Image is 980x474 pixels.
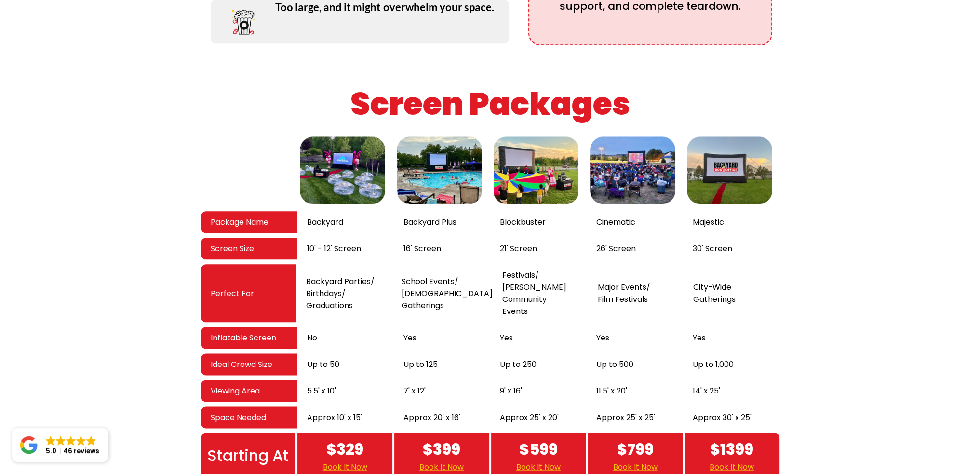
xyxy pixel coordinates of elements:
[306,275,375,311] span: Backyard Parties/ Birthdays/ Graduations
[710,438,753,461] span: $1399
[211,332,276,344] span: Inflatable Screen
[500,243,537,255] span: 21' Screen
[211,287,254,299] span: Perfect For
[211,243,254,255] span: Screen Size
[403,358,438,370] span: Up to 125
[207,444,289,467] span: Starting At
[710,461,754,473] a: Book It Now
[519,438,558,461] span: $599
[211,358,272,370] span: Ideal Crowd Size
[403,385,426,397] span: 7' x 12'
[516,461,561,473] a: Book It Now
[211,216,268,228] span: Package Name
[307,243,361,255] span: 10' - 12' Screen
[307,216,343,228] span: Backyard
[403,332,416,344] span: Yes
[326,438,363,461] span: $329
[693,358,734,370] span: Up to 1,000
[613,461,657,473] a: Book It Now
[307,358,339,370] span: Up to 50
[500,216,546,228] span: Blockbuster
[598,281,650,305] span: Major Events/ Film Festivals
[322,461,367,473] a: Book It Now
[617,438,653,461] span: $799
[500,332,513,344] span: Yes
[307,385,336,397] span: 5.5' x 10'
[596,216,635,228] span: Cinematic
[500,385,522,397] span: 9' x 16'
[693,216,724,228] span: Majestic
[307,411,362,423] span: Approx 10' x 15'
[596,243,636,255] span: 26' Screen
[419,461,464,473] a: Book It Now
[693,332,706,344] span: Yes
[211,385,260,397] span: Viewing Area
[596,358,633,370] span: Up to 500
[423,438,460,461] span: $399
[403,411,460,423] span: Approx 20' x 16'
[502,269,588,317] span: Festivals/ [PERSON_NAME] Community Events
[403,216,456,228] span: Backyard Plus
[500,411,559,423] span: Approx 25' x 20'
[693,385,720,397] span: 14' x 25'
[2,84,978,125] h1: Screen Packages
[229,7,258,36] img: Image
[693,243,732,255] span: 30' Screen
[596,411,655,423] span: Approx 25' x 25'
[596,332,609,344] span: Yes
[596,385,627,397] span: 11.5' x 20'
[402,275,493,311] span: School Events/ [DEMOGRAPHIC_DATA] Gatherings
[211,411,266,423] span: Space Needed
[500,358,537,370] span: Up to 250
[693,411,752,423] span: Approx 30' x 25'
[307,332,317,344] span: No
[403,243,441,255] span: 16' Screen
[12,428,108,462] a: Close GoogleGoogleGoogleGoogleGoogle 5.046 reviews
[693,281,736,305] span: City-Wide Gatherings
